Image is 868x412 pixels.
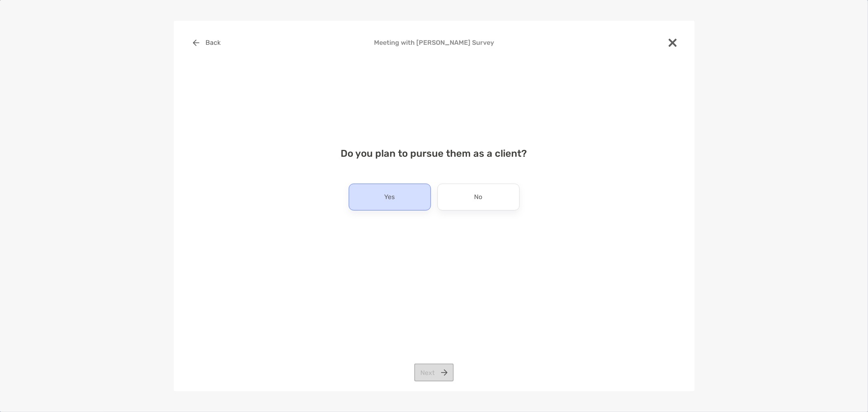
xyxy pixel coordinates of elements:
button: Back [187,34,227,52]
h4: Do you plan to pursue them as a client? [187,148,682,159]
h4: Meeting with [PERSON_NAME] Survey [187,39,682,46]
p: No [474,191,483,204]
img: button icon [193,39,199,46]
img: close modal [669,39,677,47]
p: Yes [385,191,395,204]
